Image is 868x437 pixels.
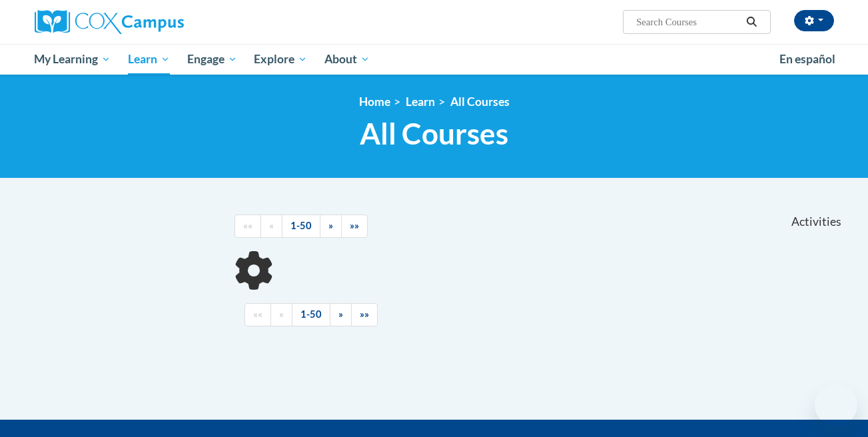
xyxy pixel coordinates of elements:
[260,215,282,238] a: Previous
[128,51,170,67] span: Learn
[359,95,390,109] a: Home
[320,215,342,238] a: Next
[26,44,120,75] a: My Learning
[328,220,333,231] span: »
[179,44,246,75] a: Engage
[15,44,854,75] div: Main menu
[254,51,307,67] span: Explore
[341,215,368,238] a: End
[338,308,343,320] span: »
[270,303,292,326] a: Previous
[244,303,271,326] a: Begining
[815,384,857,426] iframe: Button to launch messaging window
[34,51,111,67] span: My Learning
[279,308,284,320] span: «
[794,10,834,31] button: Account Settings
[234,215,261,238] a: Begining
[791,215,841,229] span: Activities
[330,303,352,326] a: Next
[350,220,359,231] span: »»
[292,303,330,326] a: 1-50
[406,95,435,109] a: Learn
[35,10,184,34] img: Cox Campus
[635,14,741,30] input: Search Courses
[351,303,378,326] a: End
[779,52,835,66] span: En español
[324,51,370,67] span: About
[119,44,179,75] a: Learn
[316,44,378,75] a: About
[253,308,262,320] span: ««
[282,215,320,238] a: 1-50
[243,220,252,231] span: ««
[35,10,288,34] a: Cox Campus
[360,116,508,151] span: All Courses
[360,308,369,320] span: »»
[269,220,274,231] span: «
[741,14,761,30] button: Search
[187,51,237,67] span: Engage
[245,44,316,75] a: Explore
[450,95,510,109] a: All Courses
[771,45,844,73] a: En español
